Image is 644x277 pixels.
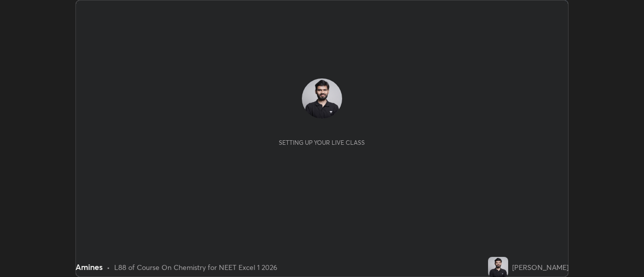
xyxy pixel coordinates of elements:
div: [PERSON_NAME] [512,262,569,272]
div: Amines [75,261,103,273]
img: 0c83c29822bb4980a4694bc9a4022f43.jpg [488,257,508,277]
div: • [107,262,110,272]
div: L88 of Course On Chemistry for NEET Excel 1 2026 [114,262,277,272]
div: Setting up your live class [279,139,365,146]
img: 0c83c29822bb4980a4694bc9a4022f43.jpg [302,78,342,119]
